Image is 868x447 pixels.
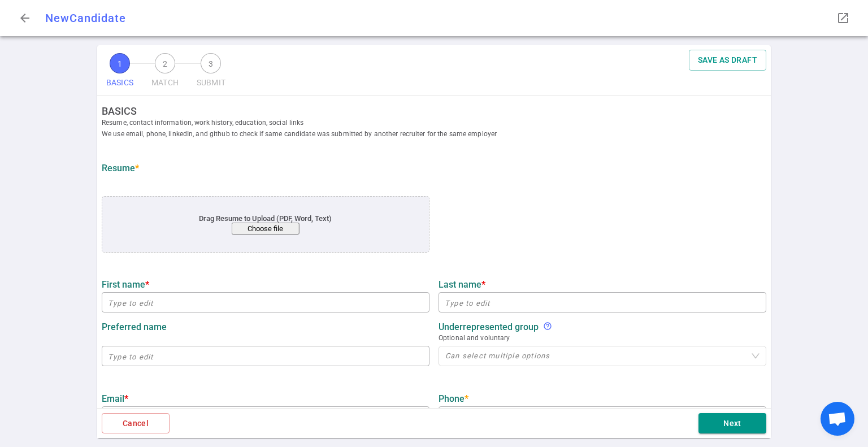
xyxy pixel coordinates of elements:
label: First name [102,279,429,290]
input: Type to edit [439,293,766,311]
button: Next [698,413,766,434]
input: Type to edit [439,407,766,426]
strong: BASICS [102,105,775,117]
button: Open LinkedIn as a popup [832,7,854,29]
label: Last name [439,279,766,290]
div: application/pdf, application/msword, .pdf, .doc, .docx, .txt [102,196,429,253]
input: Type to edit [102,293,429,311]
div: We support diversity and inclusion to create equitable futures and prohibit discrimination and ha... [543,322,552,332]
button: 3SUBMIT [192,50,230,96]
a: Open chat [821,402,854,436]
button: 1BASICS [102,50,138,96]
button: 2MATCH [147,50,183,96]
span: 3 [201,53,221,73]
button: Cancel [102,413,170,434]
span: MATCH [151,73,179,92]
input: Type to edit [102,407,429,426]
input: Type to edit [102,347,429,365]
strong: Preferred name [102,322,167,332]
span: 1 [110,53,130,73]
i: help_outline [543,322,552,331]
span: BASICS [106,73,133,92]
span: launch [836,11,850,25]
span: Resume, contact information, work history, education, social links We use email, phone, linkedIn,... [102,117,775,140]
span: SUBMIT [197,73,225,92]
button: SAVE AS DRAFT [689,50,766,71]
span: Optional and voluntary [439,332,766,344]
div: Drag Resume to Upload (PDF, Word, Text) [135,214,396,235]
button: Choose file [232,223,300,235]
span: New Candidate [45,11,126,25]
strong: Resume [102,163,139,173]
span: 2 [155,53,175,73]
button: Go back [14,7,36,29]
strong: Underrepresented Group [439,322,539,332]
span: arrow_back [18,11,32,25]
label: Email [102,393,429,404]
label: Phone [439,393,766,404]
